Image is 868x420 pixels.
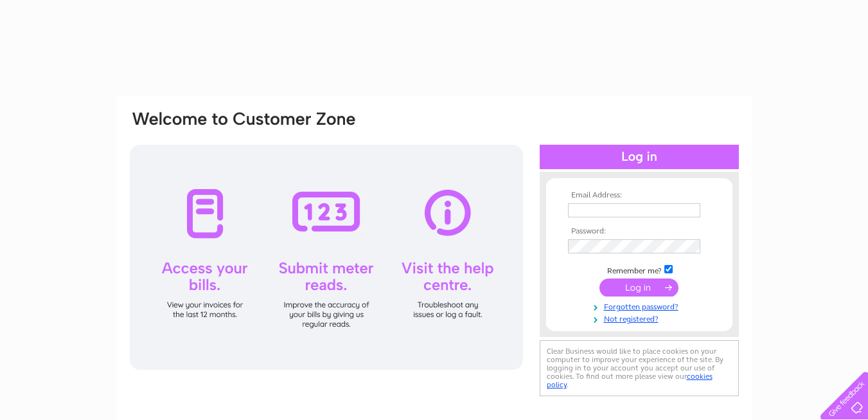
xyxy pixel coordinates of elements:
[599,278,678,297] input: Submit
[568,312,714,324] a: Not registered?
[565,263,714,276] td: Remember me?
[547,372,713,389] a: cookies policy
[540,340,739,396] div: Clear Business would like to place cookies on your computer to improve your experience of the sit...
[565,227,714,236] th: Password:
[568,300,714,312] a: Forgotten password?
[565,191,714,200] th: Email Address:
